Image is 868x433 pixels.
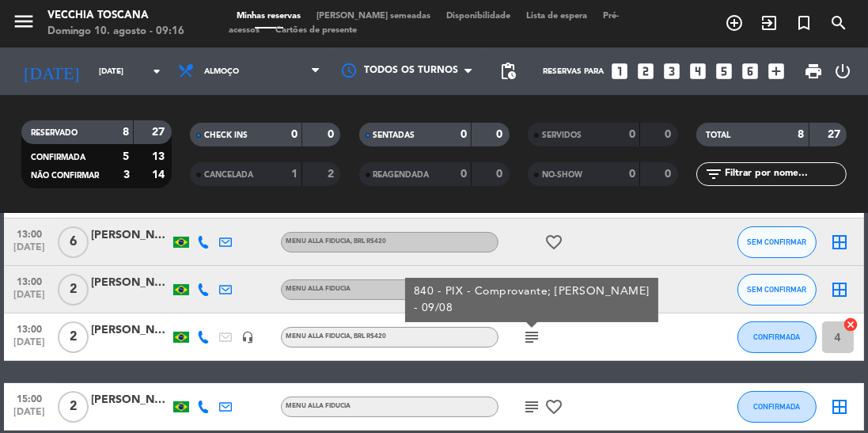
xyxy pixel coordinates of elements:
i: turned_in_not [794,13,813,32]
i: search [829,13,848,32]
i: [DATE] [12,55,91,88]
span: Cartões de presente [267,26,365,35]
span: 2 [58,391,89,423]
i: border_all [831,397,850,416]
i: looks_5 [714,61,734,82]
span: CANCELADA [204,171,253,179]
span: Menu alla Fiducia [286,238,386,245]
div: [PERSON_NAME] [91,321,170,340]
button: menu [12,9,36,39]
span: 13:00 [9,272,49,290]
strong: 13 [152,151,168,162]
button: CONFIRMADA [737,321,817,353]
i: border_all [831,280,850,299]
i: favorite_border [544,233,563,252]
span: 2 [58,321,89,353]
div: 840 - PIX - Comprovante; [PERSON_NAME] - 09/08 [414,283,650,317]
span: SEM CONFIRMAR [747,237,806,246]
strong: 27 [828,129,843,140]
span: 13:00 [9,224,49,242]
div: [PERSON_NAME] [91,274,170,292]
span: CONFIRMADA [753,332,800,341]
i: headset_mic [241,331,254,344]
div: [PERSON_NAME] [91,391,170,409]
strong: 0 [665,169,674,180]
span: [DATE] [9,290,49,308]
strong: 8 [123,127,129,138]
strong: 0 [665,129,674,140]
strong: 0 [496,169,506,180]
strong: 0 [629,169,635,180]
span: 6 [58,226,89,258]
span: TOTAL [706,131,730,139]
span: REAGENDADA [373,171,430,179]
span: print [804,62,823,81]
span: 2 [58,274,89,306]
i: looks_6 [740,61,760,82]
input: Filtrar por nome... [723,165,846,183]
span: Lista de espera [518,12,595,21]
span: RESERVADO [31,129,78,137]
div: LOG OUT [829,47,856,95]
span: SENTADAS [373,131,415,139]
span: 15:00 [9,389,49,407]
span: Reservas para [543,67,604,76]
span: CONFIRMADA [753,402,800,411]
span: , BRL R$420 [351,238,386,245]
i: add_box [766,61,787,82]
button: CONFIRMADA [737,391,817,423]
strong: 27 [152,127,168,138]
strong: 0 [461,129,467,140]
strong: 0 [291,129,298,140]
strong: 0 [496,129,506,140]
button: SEM CONFIRMAR [737,226,817,258]
i: add_circle_outline [725,13,744,32]
span: [DATE] [9,407,49,425]
span: SERVIDOS [542,131,582,139]
span: Menu alla Fiducia [286,286,351,292]
i: filter_list [704,165,723,184]
span: CHECK INS [204,131,248,139]
span: Minhas reservas [229,12,309,21]
i: looks_3 [661,61,682,82]
i: power_settings_new [833,62,852,81]
strong: 0 [629,129,635,140]
strong: 0 [328,129,337,140]
strong: 0 [461,169,467,180]
strong: 8 [798,129,805,140]
strong: 14 [152,169,168,180]
strong: 2 [328,169,337,180]
div: [PERSON_NAME] [91,226,170,245]
span: [PERSON_NAME] semeadas [309,12,438,21]
strong: 3 [123,169,130,180]
span: Disponibilidade [438,12,518,21]
span: [DATE] [9,242,49,260]
span: 13:00 [9,319,49,337]
i: looks_one [609,61,630,82]
span: pending_actions [498,62,517,81]
div: Domingo 10. agosto - 09:16 [47,24,184,40]
i: border_all [831,233,850,252]
i: exit_to_app [760,13,779,32]
span: NÃO CONFIRMAR [31,172,99,180]
span: [DATE] [9,337,49,355]
i: arrow_drop_down [147,62,166,81]
div: Vecchia Toscana [47,8,184,24]
strong: 5 [123,151,129,162]
span: Menu alla Fiducia [286,403,351,409]
i: looks_two [635,61,656,82]
span: SEM CONFIRMAR [747,285,806,294]
span: CONFIRMADA [31,154,85,161]
span: NO-SHOW [542,171,582,179]
i: cancel [843,317,859,332]
span: , BRL R$420 [351,333,386,340]
i: favorite_border [544,397,563,416]
i: menu [12,9,36,33]
strong: 1 [291,169,298,180]
i: subject [522,397,541,416]
i: looks_4 [688,61,708,82]
button: SEM CONFIRMAR [737,274,817,306]
span: Menu alla Fiducia [286,333,386,340]
span: Almoço [204,67,239,76]
i: subject [522,328,541,347]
